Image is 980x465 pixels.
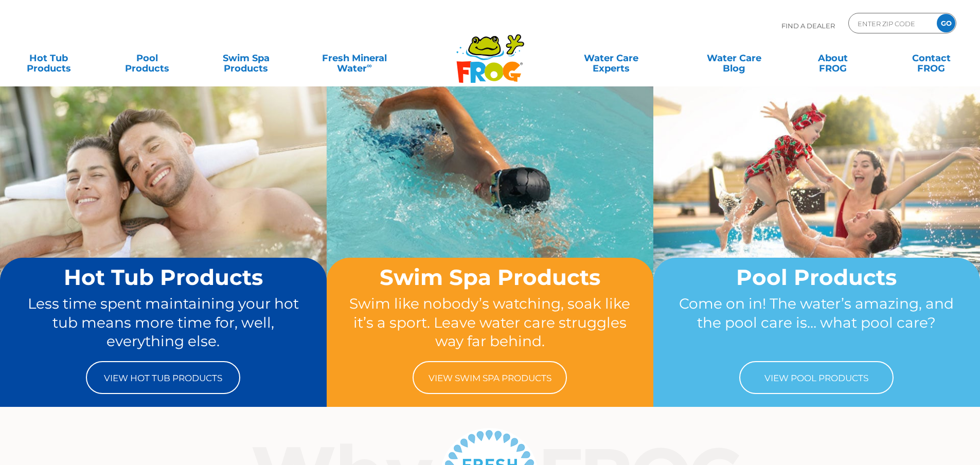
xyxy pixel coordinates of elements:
[673,294,960,351] p: Come on in! The water’s amazing, and the pool care is… what pool care?
[893,48,970,68] a: ContactFROG
[208,48,284,68] a: Swim SpaProducts
[306,48,402,68] a: Fresh MineralWater∞
[20,265,307,289] h2: Hot Tub Products
[673,265,960,289] h2: Pool Products
[781,13,835,39] p: Find A Dealer
[696,48,772,68] a: Water CareBlog
[346,294,634,351] p: Swim like nobody’s watching, soak like it’s a sport. Leave water care struggles way far behind.
[20,294,307,351] p: Less time spent maintaining your hot tub means more time for, well, everything else.
[327,86,653,330] img: home-banner-swim-spa-short
[346,265,634,289] h2: Swim Spa Products
[10,48,87,68] a: Hot TubProducts
[739,361,894,394] a: View Pool Products
[413,361,567,394] a: View Swim Spa Products
[549,48,673,68] a: Water CareExperts
[109,48,186,68] a: PoolProducts
[367,61,372,69] sup: ∞
[86,361,240,394] a: View Hot Tub Products
[937,14,955,32] input: GO
[794,48,871,68] a: AboutFROG
[451,21,530,83] img: Frog Products Logo
[653,86,980,330] img: home-banner-pool-short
